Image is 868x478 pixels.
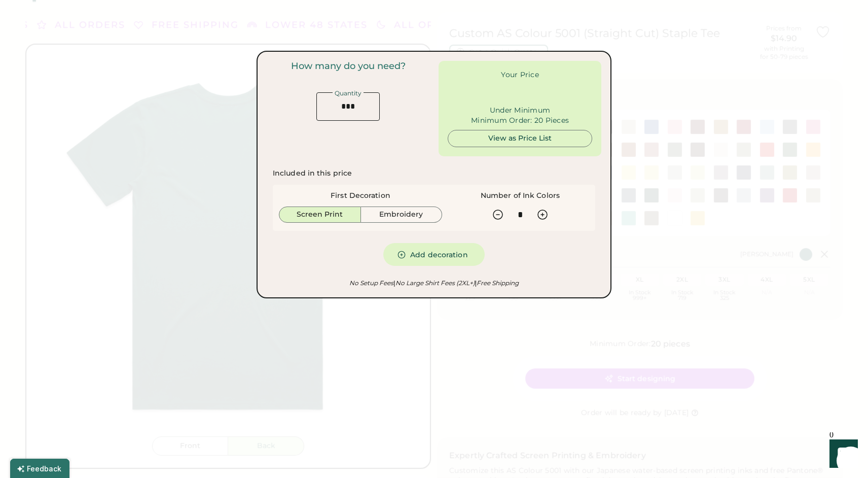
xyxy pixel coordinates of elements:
div: View as Price List [456,133,584,144]
div: How many do you need? [291,61,406,72]
button: Add decoration [383,243,485,266]
font: | [475,279,477,287]
iframe: Front Chat [820,432,863,476]
button: Embroidery [361,207,443,223]
button: Screen Print [279,207,361,223]
div: Your Price [501,70,539,80]
div: Under Minimum Minimum Order: 20 Pieces [471,106,569,126]
div: Number of Ink Colors [481,191,560,201]
em: No Setup Fees [349,279,393,287]
div: Included in this price [273,168,352,179]
div: Quantity [333,90,364,96]
em: No Large Shirt Fees (2XL+) [393,279,475,287]
em: Free Shipping [475,279,519,287]
font: | [393,279,395,287]
div: First Decoration [331,191,390,201]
